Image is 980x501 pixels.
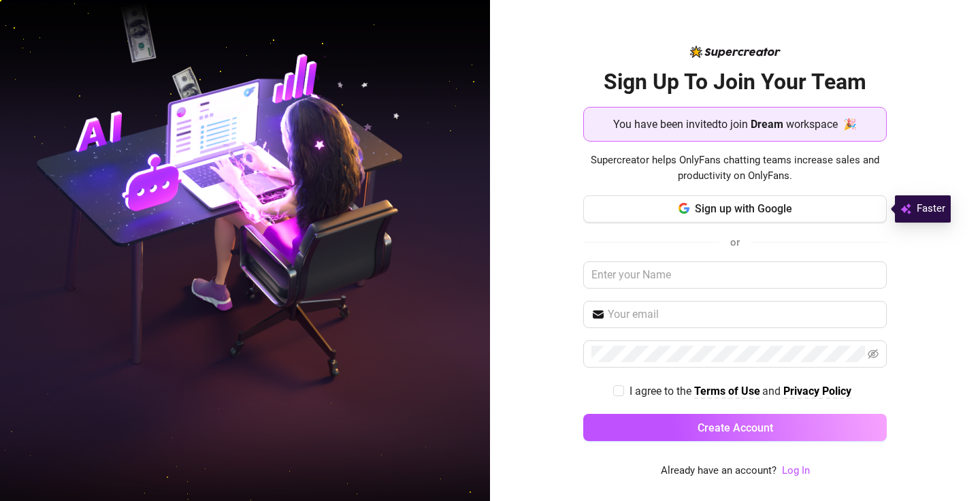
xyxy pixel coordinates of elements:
img: svg%3e [900,201,911,217]
input: Your email [608,306,879,323]
span: Supercreator helps OnlyFans chatting teams increase sales and productivity on OnlyFans. [583,152,887,184]
input: Enter your Name [583,261,887,289]
a: Terms of Use [694,385,760,399]
span: workspace 🎉 [786,116,857,133]
button: Sign up with Google [583,195,887,223]
strong: Terms of Use [694,385,760,398]
span: I agree to the [630,385,694,398]
strong: Dream [751,118,783,131]
span: or [730,236,740,248]
span: Already have an account? [661,463,777,479]
span: and [762,385,783,398]
strong: Privacy Policy [783,385,851,398]
a: Log In [782,464,810,476]
span: eye-invisible [868,349,879,359]
span: Sign up with Google [695,202,792,215]
img: logo-BBDzfeDw.svg [690,46,781,58]
a: Privacy Policy [783,385,851,399]
span: You have been invited to join [613,116,748,133]
span: Faster [917,201,945,217]
h2: Sign Up To Join Your Team [583,68,887,96]
span: Create Account [698,421,773,434]
a: Log In [782,463,810,479]
button: Create Account [583,414,887,441]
